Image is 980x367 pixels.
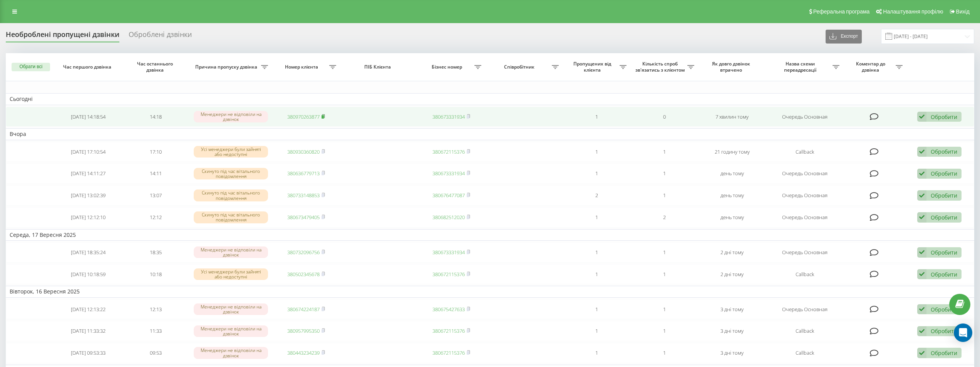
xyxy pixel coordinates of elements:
[194,347,268,359] div: Менеджери не відповіли на дзвінок
[122,207,190,228] td: 12:12
[630,264,698,285] td: 1
[883,8,943,15] span: Налаштування профілю
[194,303,268,315] div: Менеджери не відповіли на дзвінок
[54,142,122,162] td: [DATE] 17:10:54
[698,242,766,263] td: 2 дні тому
[287,349,320,356] a: 380443234239
[563,163,630,184] td: 1
[432,170,465,177] a: 380673331934
[54,264,122,285] td: [DATE] 10:18:59
[931,306,957,313] div: Обробити
[194,64,261,70] span: Причина пропуску дзвінка
[847,61,895,73] span: Коментар до дзвінка
[931,192,957,199] div: Обробити
[6,229,974,241] td: Середа, 17 Вересня 2025
[630,299,698,320] td: 1
[54,321,122,341] td: [DATE] 11:33:32
[931,214,957,221] div: Обробити
[956,8,970,15] span: Вихід
[61,64,115,70] span: Час першого дзвінка
[432,327,465,334] a: 380672115376
[630,107,698,127] td: 0
[194,211,268,223] div: Скинуто під час вітального повідомлення
[122,242,190,263] td: 18:35
[12,63,50,71] button: Обрати всі
[698,142,766,162] td: 21 годину тому
[630,321,698,341] td: 1
[54,299,122,320] td: [DATE] 12:13:22
[634,61,687,73] span: Кількість спроб зв'язатись з клієнтом
[563,264,630,285] td: 1
[630,242,698,263] td: 1
[770,61,833,73] span: Назва схеми переадресації
[432,306,465,313] a: 380675427633
[630,343,698,363] td: 1
[122,163,190,184] td: 14:11
[122,264,190,285] td: 10:18
[421,64,474,70] span: Бізнес номер
[766,185,843,206] td: Очередь Основная
[698,207,766,228] td: день тому
[563,343,630,363] td: 1
[276,64,329,70] span: Номер клієнта
[122,185,190,206] td: 13:07
[122,142,190,162] td: 17:10
[766,207,843,228] td: Очередь Основная
[54,207,122,228] td: [DATE] 12:12:10
[194,189,268,201] div: Скинуто під час вітального повідомлення
[287,192,320,199] a: 380733148853
[287,170,320,177] a: 380636779713
[826,30,862,44] button: Експорт
[630,185,698,206] td: 1
[563,299,630,320] td: 1
[698,343,766,363] td: 3 дні тому
[766,107,843,127] td: Очередь Основная
[54,242,122,263] td: [DATE] 18:35:24
[766,242,843,263] td: Очередь Основная
[766,299,843,320] td: Очередь Основная
[287,113,320,120] a: 380970263877
[194,168,268,179] div: Скинуто під час вітального повідомлення
[630,163,698,184] td: 1
[766,142,843,162] td: Callback
[931,113,957,121] div: Обробити
[563,321,630,341] td: 1
[630,142,698,162] td: 1
[766,343,843,363] td: Callback
[931,327,957,335] div: Обробити
[432,271,465,278] a: 380672115376
[54,343,122,363] td: [DATE] 09:53:33
[766,264,843,285] td: Callback
[6,128,974,140] td: Вчора
[766,163,843,184] td: Очередь Основная
[566,61,620,73] span: Пропущених від клієнта
[194,146,268,158] div: Усі менеджери були зайняті або недоступні
[129,30,192,42] div: Оброблені дзвінки
[931,249,957,256] div: Обробити
[287,327,320,334] a: 380957995350
[432,113,465,120] a: 380673331934
[122,321,190,341] td: 11:33
[194,325,268,337] div: Менеджери не відповіли на дзвінок
[489,64,552,70] span: Співробітник
[6,93,974,105] td: Сьогодні
[563,142,630,162] td: 1
[122,343,190,363] td: 09:53
[698,163,766,184] td: день тому
[122,299,190,320] td: 12:13
[698,299,766,320] td: 3 дні тому
[698,321,766,341] td: 3 дні тому
[563,185,630,206] td: 2
[931,271,957,278] div: Обробити
[766,321,843,341] td: Callback
[54,185,122,206] td: [DATE] 13:02:39
[194,268,268,280] div: Усі менеджери були зайняті або недоступні
[129,61,183,73] span: Час останнього дзвінка
[287,271,320,278] a: 380502345678
[287,148,320,155] a: 380930360820
[563,242,630,263] td: 1
[563,107,630,127] td: 1
[287,249,320,256] a: 380732096756
[6,286,974,297] td: Вівторок, 16 Вересня 2025
[432,249,465,256] a: 380673331934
